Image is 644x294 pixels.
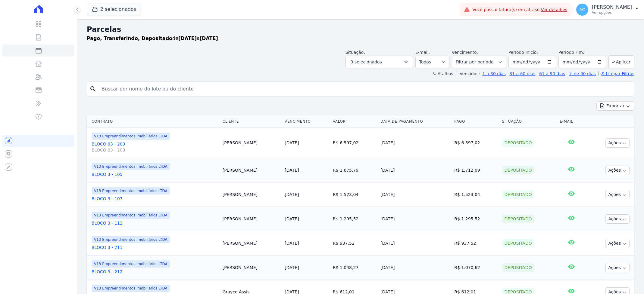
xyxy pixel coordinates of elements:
td: R$ 937,52 [330,231,378,256]
th: E-mail [557,115,586,128]
a: BLOCO 03 - 203BLOCO 03 - 203 [92,141,218,153]
a: ✗ Limpar Filtros [598,71,634,76]
a: [DATE] [285,241,299,246]
button: Ações [605,239,630,248]
p: Ver opções [592,10,632,15]
div: Depositado [502,263,534,272]
input: Buscar por nome do lote ou do cliente [98,83,632,95]
span: V13 Empreendimentos Imobiliários LTDA [92,163,170,170]
a: BLOCO 3 - 112 [92,220,218,226]
a: BLOCO 3 - 105 [92,171,218,177]
label: Período Inicío: [508,50,538,55]
button: AC [PERSON_NAME] Ver opções [571,1,644,18]
td: [DATE] [378,158,452,182]
td: R$ 1.295,52 [330,207,378,231]
strong: [DATE] [200,35,218,41]
td: [PERSON_NAME] [220,256,282,280]
th: Vencimento [282,115,330,128]
a: 61 a 90 dias [539,71,565,76]
strong: Pago, Transferindo, Depositado [87,35,172,41]
span: V13 Empreendimentos Imobiliários LTDA [92,285,170,292]
button: Aplicar [608,55,634,68]
span: Você possui fatura(s) em atraso. [472,7,567,13]
td: [PERSON_NAME] [220,128,282,158]
td: R$ 6.597,02 [452,128,499,158]
td: R$ 1.523,04 [452,182,499,207]
a: + de 90 dias [569,71,596,76]
td: R$ 1.675,79 [330,158,378,182]
i: search [89,85,97,93]
a: [DATE] [285,216,299,221]
span: V13 Empreendimentos Imobiliários LTDA [92,133,170,140]
a: [DATE] [285,192,299,197]
label: ↯ Atalhos [433,71,453,76]
label: Período Fim: [558,49,606,56]
button: 3 selecionados [345,56,413,68]
td: R$ 1.048,27 [330,256,378,280]
label: Vencidos: [457,71,480,76]
td: R$ 1.070,62 [452,256,499,280]
td: R$ 937,52 [452,231,499,256]
td: [DATE] [378,207,452,231]
p: de a [87,35,218,42]
div: Depositado [502,166,534,174]
label: Situação: [345,50,365,55]
td: [DATE] [378,256,452,280]
strong: [DATE] [178,35,197,41]
a: [DATE] [285,265,299,270]
td: [DATE] [378,231,452,256]
a: 1 a 30 dias [483,71,506,76]
a: [DATE] [285,168,299,173]
td: R$ 6.597,02 [330,128,378,158]
a: [DATE] [285,140,299,145]
th: Contrato [87,115,220,128]
td: [PERSON_NAME] [220,158,282,182]
td: [PERSON_NAME] [220,182,282,207]
button: Ações [605,138,630,148]
span: BLOCO 03 - 203 [92,147,218,153]
span: V13 Empreendimentos Imobiliários LTDA [92,236,170,243]
th: Data de Pagamento [378,115,452,128]
a: BLOCO 3 - 211 [92,244,218,250]
td: R$ 1.295,52 [452,207,499,231]
td: R$ 1.523,04 [330,182,378,207]
button: Ações [605,214,630,224]
div: Depositado [502,239,534,247]
div: Depositado [502,139,534,147]
td: [DATE] [378,128,452,158]
a: BLOCO 3 - 107 [92,196,218,202]
span: V13 Empreendimentos Imobiliários LTDA [92,187,170,194]
th: Cliente [220,115,282,128]
td: R$ 1.712,09 [452,158,499,182]
div: Depositado [502,215,534,223]
button: Ações [605,166,630,175]
p: [PERSON_NAME] [592,4,632,10]
span: 3 selecionados [351,58,382,66]
span: V13 Empreendimentos Imobiliários LTDA [92,260,170,268]
button: Exportar [596,101,634,111]
a: BLOCO 3 - 212 [92,269,218,275]
td: [PERSON_NAME] [220,207,282,231]
button: Ações [605,263,630,272]
a: Ver detalhes [541,7,567,12]
h2: Parcelas [87,24,634,35]
th: Valor [330,115,378,128]
span: AC [580,8,585,12]
label: E-mail: [415,50,430,55]
td: [DATE] [378,182,452,207]
th: Situação [500,115,558,128]
span: V13 Empreendimentos Imobiliários LTDA [92,212,170,219]
button: Ações [605,190,630,199]
label: Vencimento: [452,50,478,55]
a: 31 a 60 dias [509,71,535,76]
button: 2 selecionados [87,4,141,15]
div: Depositado [502,190,534,199]
td: [PERSON_NAME] [220,231,282,256]
th: Pago [452,115,499,128]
